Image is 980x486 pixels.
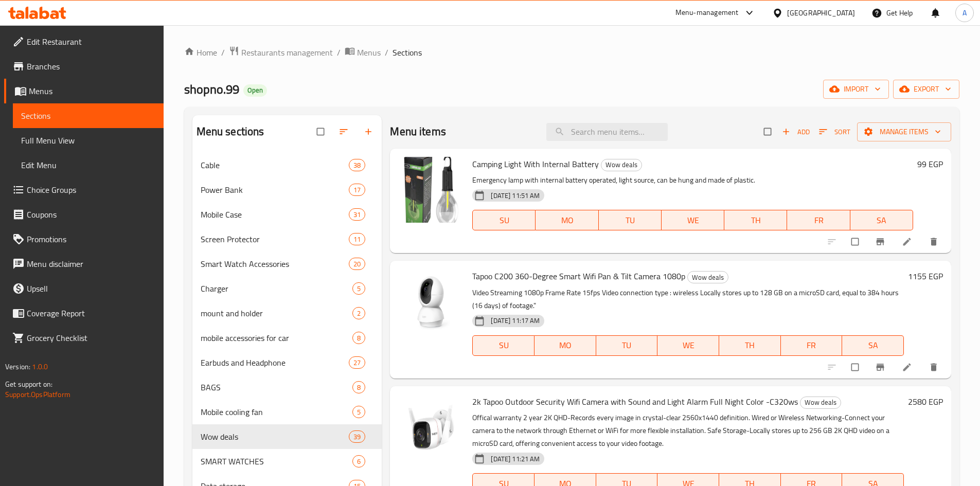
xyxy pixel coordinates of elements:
div: items [352,381,365,393]
a: Full Menu View [13,128,164,153]
button: WE [662,210,724,230]
button: delete [922,356,947,379]
span: mobile accessories for car [201,332,353,344]
span: Add item [779,124,812,140]
li: / [337,46,341,59]
div: mount and holder [201,307,353,319]
a: Grocery Checklist [4,326,164,350]
span: TU [600,338,654,353]
a: Coverage Report [4,301,164,326]
div: Charger [201,282,353,295]
div: [GEOGRAPHIC_DATA] [787,7,855,19]
button: Manage items [857,122,951,141]
span: Promotions [27,233,155,245]
h6: 1155 EGP [908,269,943,283]
span: Menus [357,46,381,59]
span: Open [243,86,267,95]
span: WE [666,213,720,228]
button: Add [779,124,812,140]
a: Menus [4,79,164,103]
div: mobile accessories for car8 [192,326,382,350]
a: Home [184,46,217,59]
span: Add [782,126,810,138]
span: Full Menu View [21,134,155,147]
div: Screen Protector11 [192,227,382,251]
span: Sections [393,46,422,59]
span: SA [846,338,900,353]
span: Camping Light With Internal Battery [472,156,599,172]
span: Wow deals [601,159,642,171]
img: Camping Light With Internal Battery [398,157,464,223]
span: 8 [353,333,365,343]
div: Earbuds and Headphone27 [192,350,382,375]
span: Sort sections [332,120,357,143]
div: Cable [201,159,349,171]
div: Wow deals39 [192,424,382,449]
a: Coupons [4,202,164,227]
a: Restaurants management [229,46,333,59]
span: TU [603,213,657,228]
span: Choice Groups [27,184,155,196]
a: Menus [345,46,381,59]
div: Cable38 [192,153,382,177]
button: SU [472,335,534,356]
span: FR [791,213,846,228]
span: Upsell [27,282,155,295]
div: items [352,282,365,295]
span: [DATE] 11:17 AM [487,316,544,326]
button: TU [599,210,662,230]
span: Menus [29,85,155,97]
span: 39 [349,432,365,442]
div: BAGS [201,381,353,393]
div: BAGS8 [192,375,382,400]
button: SA [850,210,913,230]
div: Mobile Case31 [192,202,382,227]
span: Coupons [27,208,155,221]
span: TH [723,338,777,353]
img: Tapoo C200 360-Degree Smart Wifi Pan & Tilt Camera 1080p [398,269,464,335]
span: Sort items [812,124,857,140]
span: Smart Watch Accessories [201,258,349,270]
button: MO [536,210,598,230]
button: TH [719,335,781,356]
a: Promotions [4,227,164,251]
button: FR [787,210,850,230]
span: Mobile Case [201,208,349,221]
div: SMART WATCHES6 [192,449,382,474]
h6: 99 EGP [917,157,943,171]
p: Offical warranty 2 year 2K QHD-Records every image in crystal-clear 2560x1440 definition. Wired o... [472,411,904,450]
span: [DATE] 11:51 AM [487,191,544,201]
li: / [385,46,388,59]
div: Power Bank17 [192,177,382,202]
div: Charger5 [192,276,382,301]
div: items [349,258,365,270]
p: Emergency lamp with internal battery operated, light source, can be hung and made of plastic. [472,174,913,187]
button: export [893,80,959,99]
span: 5 [353,284,365,294]
button: TU [596,335,658,356]
span: Select to update [845,232,867,251]
div: items [352,307,365,319]
div: Menu-management [675,7,739,19]
div: Earbuds and Headphone [201,356,349,369]
span: Select section [758,122,779,141]
span: Sections [21,110,155,122]
a: Menu disclaimer [4,251,164,276]
button: Add section [357,120,382,143]
div: mount and holder2 [192,301,382,326]
span: A [963,7,967,19]
nav: breadcrumb [184,46,959,59]
div: items [349,184,365,196]
span: 20 [349,259,365,269]
button: import [823,80,889,99]
span: Tapoo C200 360-Degree Smart Wifi Pan & Tilt Camera 1080p [472,268,685,284]
button: SU [472,210,536,230]
div: items [352,455,365,467]
h6: 2580 EGP [908,394,943,409]
li: / [221,46,225,59]
a: Edit menu item [902,237,914,247]
span: 27 [349,358,365,368]
h2: Menu sections [197,124,264,139]
span: SA [854,213,909,228]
